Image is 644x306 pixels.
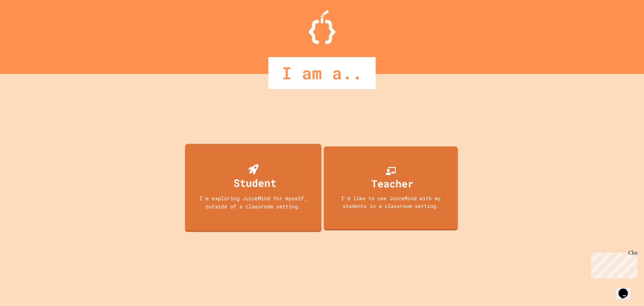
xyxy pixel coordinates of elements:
div: Teacher [371,176,414,191]
div: Student [233,175,276,190]
div: I'd like to use JuiceMind with my students in a classroom setting. [330,194,451,210]
div: I'm exploring JuiceMind for myself, outside of a classroom setting. [192,194,315,210]
div: Chat with us now!Close [3,3,46,43]
img: Logo.svg [309,10,335,44]
div: I am a.. [268,57,376,89]
iframe: chat widget [588,250,637,278]
iframe: chat widget [616,279,637,299]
